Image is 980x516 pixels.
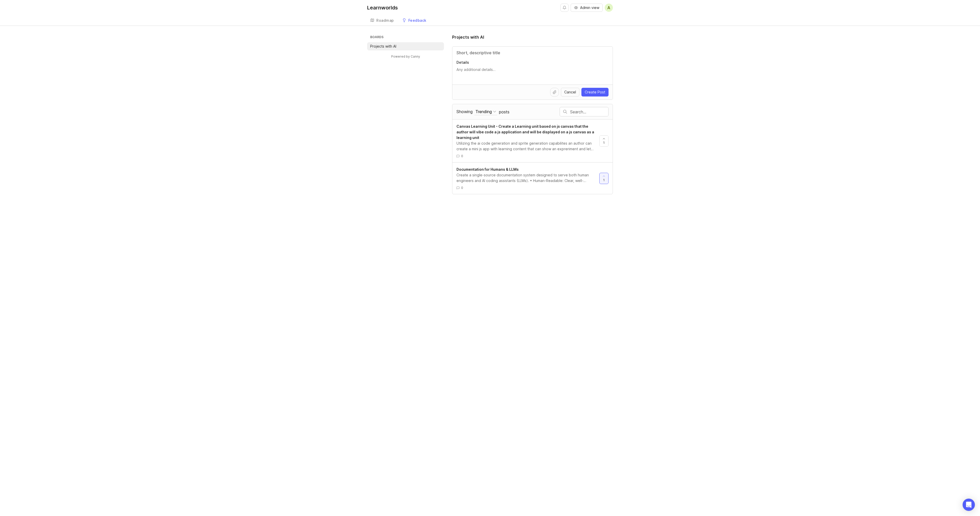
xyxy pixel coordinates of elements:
div: Create a single-source documentation system designed to serve both human engineers and AI coding ... [456,172,595,184]
button: 1 [599,135,609,147]
input: Title [456,50,609,56]
input: Search… [570,109,608,115]
a: Roadmap [367,15,397,26]
a: Projects with AI [367,42,444,50]
span: Documentation for Humans & LLMs [456,167,519,171]
button: Showing [474,108,497,115]
div: Trending [475,109,492,114]
span: posts [499,109,509,115]
span: Admin view [580,5,599,10]
a: Canvas Learning Unit - Create a Learning unit based on js canvas that the author will vibe code a... [456,124,599,158]
div: Utilizing the ai code generation and sprite generation capabilites an author can create a mini js... [456,141,595,152]
textarea: Details [456,67,609,77]
span: Showing [456,109,473,114]
div: Roadmap [376,19,394,22]
p: Details [456,60,609,65]
h3: Boards [369,34,444,41]
span: 0 [461,186,463,190]
div: Feedback [408,19,427,22]
span: A [607,5,610,11]
button: Admin view [571,4,603,12]
span: 1 [603,178,605,182]
a: Feedback [399,15,430,26]
a: Powered by Canny [390,53,421,59]
span: Canvas Learning Unit - Create a Learning unit based on js canvas that the author will vibe code a... [456,124,594,140]
button: 1 [599,173,609,184]
a: Documentation for Humans & LLMsCreate a single-source documentation system designed to serve both... [456,167,599,190]
button: A [605,4,613,12]
h1: Projects with AI [452,34,484,40]
span: 1 [603,141,605,145]
div: Open Intercom Messenger [963,499,975,511]
span: 0 [461,154,463,158]
span: Create Post [585,90,605,95]
button: Notifications [560,4,569,12]
button: Create Post [581,88,609,96]
div: Learnworlds [367,5,398,10]
p: Projects with AI [370,44,396,49]
span: Cancel [564,90,576,95]
button: Cancel [561,88,579,96]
